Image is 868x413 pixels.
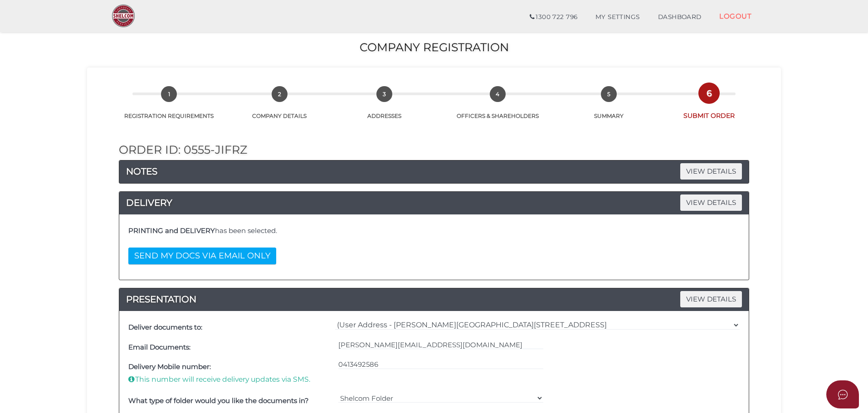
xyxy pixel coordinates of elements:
span: VIEW DETAILS [680,163,742,179]
h4: has been selected. [128,227,740,235]
a: DELIVERYVIEW DETAILS [119,195,749,210]
a: 2COMPANY DETAILS [229,96,331,120]
span: 1 [161,86,177,102]
a: 3ADDRESSES [331,96,438,120]
a: LOGOUT [710,7,761,25]
a: 6SUBMIT ORDER [660,95,758,120]
a: 1REGISTRATION REQUIREMENTS [110,96,229,120]
a: MY SETTINGS [586,8,649,26]
p: This number will receive delivery updates via SMS. [128,374,334,384]
b: Deliver documents to: [128,323,202,331]
b: Email Documents: [128,343,190,351]
a: 5SUMMARY [558,96,660,120]
h2: Order ID: 0555-JIfRz [119,144,749,156]
a: 1300 722 796 [521,8,586,26]
b: What type of folder would you like the documents in? [128,396,309,405]
span: 5 [601,86,617,102]
span: 4 [490,86,506,102]
span: 2 [272,86,288,102]
a: 4OFFICERS & SHAREHOLDERS [438,96,558,120]
a: DASHBOARD [649,8,711,26]
input: Please enter a valid 10-digit phone number [338,360,544,369]
button: Open asap [826,380,859,408]
span: 6 [701,85,717,101]
h4: PRESENTATION [119,292,749,306]
b: PRINTING and DELIVERY [128,226,215,235]
h4: NOTES [119,164,749,179]
span: VIEW DETAILS [680,291,742,307]
span: 3 [376,86,392,102]
span: VIEW DETAILS [680,194,742,210]
h4: DELIVERY [119,195,749,210]
a: NOTESVIEW DETAILS [119,164,749,179]
a: PRESENTATIONVIEW DETAILS [119,292,749,306]
b: Delivery Mobile number: [128,362,211,371]
button: SEND MY DOCS VIA EMAIL ONLY [128,248,276,264]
